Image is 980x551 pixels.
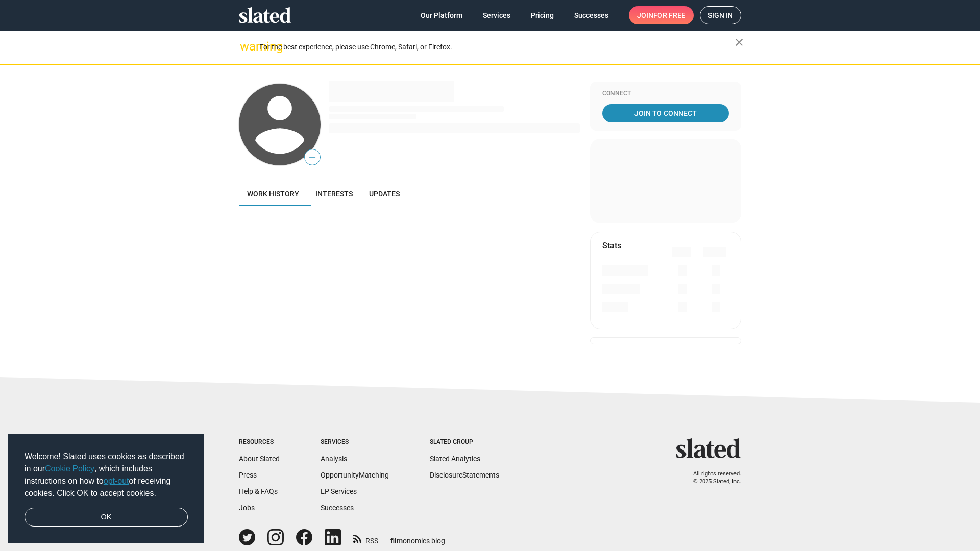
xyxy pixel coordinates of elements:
[700,6,741,24] a: Sign in
[421,6,462,24] span: Our Platform
[653,6,685,24] span: for free
[682,470,741,485] p: All rights reserved. © 2025 Slated, Inc.
[531,6,554,24] span: Pricing
[430,455,480,463] a: Slated Analytics
[45,464,94,473] a: Cookie Policy
[321,438,389,446] div: Services
[523,6,562,24] a: Pricing
[239,504,255,512] a: Jobs
[239,455,280,463] a: About Slated
[602,240,621,251] mat-card-title: Stats
[307,182,361,206] a: Interests
[239,182,307,206] a: Work history
[239,487,278,495] a: Help & FAQs
[566,6,617,24] a: Successes
[475,6,519,24] a: Services
[637,6,685,24] span: Join
[574,6,608,24] span: Successes
[602,90,729,98] div: Connect
[8,434,204,543] div: cookieconsent
[240,40,252,53] mat-icon: warning
[104,477,129,485] a: opt-out
[412,6,471,24] a: Our Platform
[315,190,353,198] span: Interests
[604,104,727,122] span: Join To Connect
[430,471,499,479] a: DisclosureStatements
[321,504,354,512] a: Successes
[708,7,733,24] span: Sign in
[390,528,445,546] a: filmonomics blog
[305,151,320,164] span: —
[483,6,510,24] span: Services
[361,182,408,206] a: Updates
[24,450,188,499] span: Welcome! Slated uses cookies as described in our , which includes instructions on how to of recei...
[259,40,735,54] div: For the best experience, please use Chrome, Safari, or Firefox.
[239,471,257,479] a: Press
[321,487,357,495] a: EP Services
[321,455,347,463] a: Analysis
[353,530,378,546] a: RSS
[733,36,745,48] mat-icon: close
[239,438,280,446] div: Resources
[390,537,403,545] span: film
[321,471,389,479] a: OpportunityMatching
[369,190,400,198] span: Updates
[602,104,729,122] a: Join To Connect
[247,190,299,198] span: Work history
[430,438,499,446] div: Slated Group
[24,508,188,527] a: dismiss cookie message
[629,6,694,24] a: Joinfor free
